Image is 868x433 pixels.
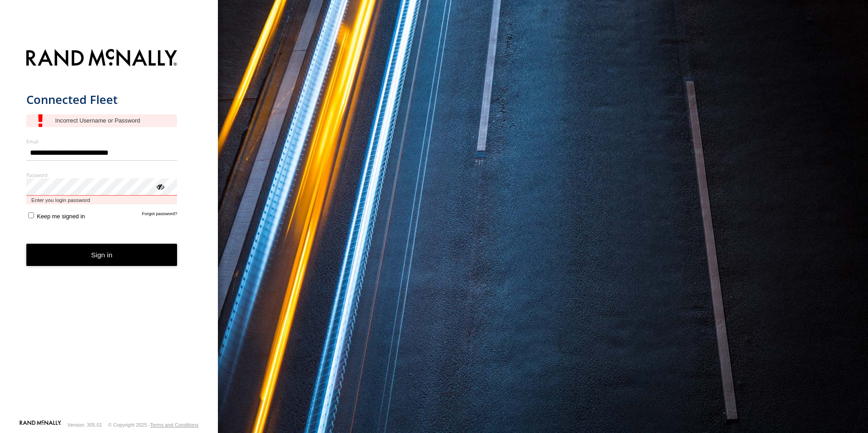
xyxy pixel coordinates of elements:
[26,92,178,107] h1: Connected Fleet
[155,182,164,191] div: ViewPassword
[108,422,198,428] div: © Copyright 2025 -
[142,211,178,220] a: Forgot password?
[37,213,85,220] span: Keep me signed in
[26,172,178,178] label: Password
[26,47,178,70] img: Rand McNally
[26,44,192,419] form: main
[28,212,34,218] input: Keep me signed in
[150,422,198,428] a: Terms and Conditions
[26,196,178,204] span: Enter you login password
[68,422,102,428] div: Version: 305.01
[26,244,178,266] button: Sign in
[20,420,61,429] a: Visit our Website
[26,138,178,145] label: Email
